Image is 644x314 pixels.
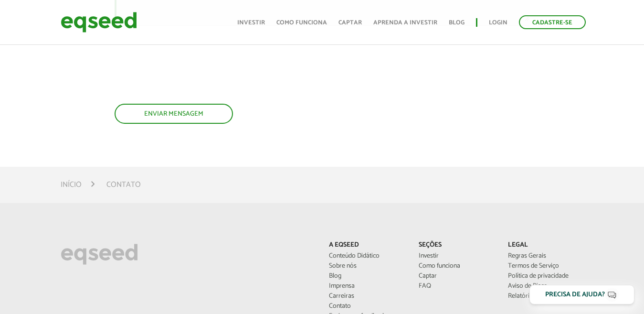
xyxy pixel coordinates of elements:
[489,20,507,26] a: Login
[115,104,233,124] button: Enviar mensagem
[115,45,260,82] iframe: reCAPTCHA
[419,273,494,280] a: Captar
[508,293,583,300] a: Relatórios CVM
[508,283,583,290] a: Aviso de Risco
[106,178,141,191] li: Contato
[419,283,494,290] a: FAQ
[61,10,137,35] img: EqSeed
[329,241,404,249] p: A EqSeed
[508,241,583,249] p: Legal
[449,20,465,26] a: Blog
[329,293,404,300] a: Carreiras
[419,253,494,260] a: Investir
[61,181,82,189] a: Início
[329,303,404,310] a: Contato
[329,253,404,260] a: Conteúdo Didático
[276,20,327,26] a: Como funciona
[329,283,404,290] a: Imprensa
[419,241,494,249] p: Seções
[419,263,494,270] a: Como funciona
[508,263,583,270] a: Termos de Serviço
[61,241,138,267] img: EqSeed Logo
[508,273,583,280] a: Política de privacidade
[508,253,583,260] a: Regras Gerais
[329,263,404,270] a: Sobre nós
[329,273,404,280] a: Blog
[373,20,437,26] a: Aprenda a investir
[338,20,362,26] a: Captar
[519,15,586,29] a: Cadastre-se
[237,20,265,26] a: Investir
